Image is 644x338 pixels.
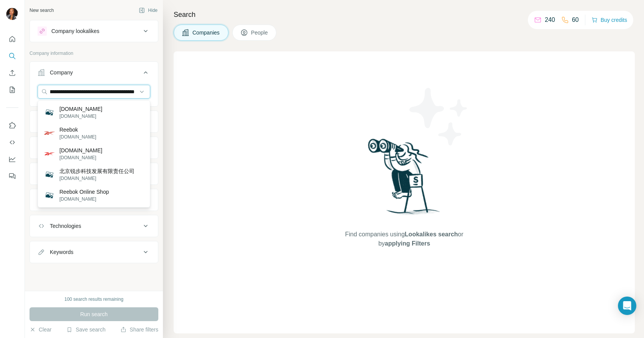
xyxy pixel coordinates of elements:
p: Company information [30,50,158,57]
button: Technologies [30,217,158,235]
button: Employees (size) [30,191,158,209]
button: Save search [66,326,105,333]
p: [DOMAIN_NAME] [59,154,102,161]
div: 100 search results remaining [64,296,123,303]
button: Share filters [120,326,158,333]
p: [DOMAIN_NAME] [59,147,102,154]
button: My lists [6,83,18,97]
p: Reebok [59,126,96,134]
button: Enrich CSV [6,66,18,80]
button: Quick start [6,32,18,46]
img: reebok.com.au [44,151,55,157]
img: Avatar [6,8,18,20]
p: [DOMAIN_NAME] [59,105,102,113]
img: reebok.com.ar [44,107,55,118]
button: Keywords [30,243,158,261]
span: Lookalikes search [405,231,458,237]
p: 60 [572,15,579,25]
span: applying Filters [385,240,430,247]
p: 240 [545,15,555,25]
p: Reebok Online Shop [59,188,109,196]
button: Industry [30,112,158,131]
button: Use Surfe on LinkedIn [6,119,18,132]
div: Technologies [50,222,81,230]
p: [DOMAIN_NAME] [59,196,109,203]
button: HQ location [30,138,158,157]
span: People [251,29,269,36]
span: Companies [192,29,220,36]
img: Surfe Illustration - Woman searching with binoculars [365,137,444,222]
button: Dashboard [6,152,18,166]
span: Find companies using or by [343,230,465,248]
img: 北京锐步科技发展有限责任公司 [44,169,55,180]
p: [DOMAIN_NAME] [59,175,135,182]
div: Keywords [50,248,73,256]
button: Clear [30,326,51,333]
h4: Search [174,9,635,20]
img: Reebok Online Shop [44,190,55,201]
p: 北京锐步科技发展有限责任公司 [59,167,135,175]
button: Annual revenue ($) [30,165,158,183]
div: Open Intercom Messenger [618,297,636,315]
button: Company lookalikes [30,22,158,40]
button: Hide [133,5,163,16]
button: Feedback [6,169,18,183]
div: New search [30,7,54,14]
button: Use Surfe API [6,135,18,149]
button: Buy credits [591,15,627,25]
button: Company [30,63,158,85]
p: [DOMAIN_NAME] [59,113,102,120]
button: Search [6,49,18,63]
img: Reebok [44,130,55,137]
div: Company [50,69,73,76]
img: Surfe Illustration - Stars [404,82,473,151]
p: [DOMAIN_NAME] [59,134,96,140]
div: Company lookalikes [51,27,99,35]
